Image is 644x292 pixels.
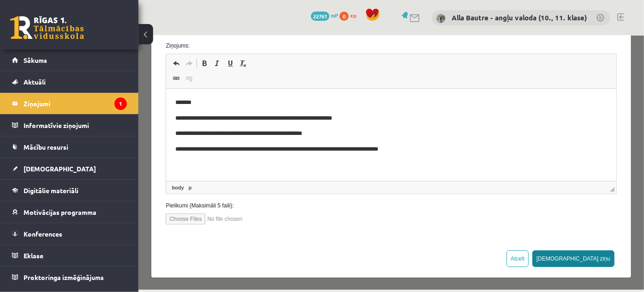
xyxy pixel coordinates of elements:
[31,148,47,156] a: body element
[12,245,127,266] a: Eklase
[31,37,44,49] a: Link (Ctrl+K)
[368,215,390,231] button: Atcelt
[44,22,57,34] a: Redo (Ctrl+Y)
[114,97,127,110] i: 1
[60,22,72,34] a: Bold (Ctrl+B)
[28,53,477,146] iframe: Editor, wiswyg-editor-47024999583560-1758130943-30
[24,115,127,136] legend: Informatīvie ziņojumi
[10,16,84,39] a: Rīgas 1. Tālmācības vidusskola
[471,152,476,156] span: Resize
[331,12,338,19] span: mP
[24,230,62,238] span: Konferences
[340,12,349,21] span: 0
[12,71,127,92] a: Aktuāli
[20,6,485,14] label: Ziņojums:
[12,223,127,244] a: Konferences
[24,143,68,151] span: Mācību resursi
[12,201,127,223] a: Motivācijas programma
[48,148,55,156] a: p element
[24,251,43,260] span: Eklase
[12,93,127,114] a: Ziņojumi1
[12,136,127,158] a: Mācību resursi
[350,12,356,19] span: xp
[12,267,127,288] a: Proktoringa izmēģinājums
[98,22,111,34] a: Remove Format
[12,115,127,136] a: Informatīvie ziņojumi
[24,56,47,64] span: Sākums
[340,12,361,19] a: 0 xp
[12,158,127,179] a: [DEMOGRAPHIC_DATA]
[24,273,104,281] span: Proktoringa izmēģinājums
[85,22,98,34] a: Underline (Ctrl+U)
[24,78,46,86] span: Aktuāli
[311,12,329,21] span: 22761
[24,93,127,114] legend: Ziņojumi
[24,164,96,173] span: [DEMOGRAPHIC_DATA]
[436,14,446,23] img: Alla Bautre - angļu valoda (10., 11. klase)
[24,208,96,216] span: Motivācijas programma
[12,180,127,201] a: Digitālie materiāli
[44,37,57,49] a: Unlink
[12,49,127,71] a: Sākums
[394,215,476,231] button: [DEMOGRAPHIC_DATA] ziņu
[311,12,338,19] a: 22761 mP
[452,13,587,22] a: Alla Bautre - angļu valoda (10., 11. klase)
[24,186,78,195] span: Digitālie materiāli
[72,22,85,34] a: Italic (Ctrl+I)
[20,166,485,174] label: Pielikumi (Maksimāli 5 faili):
[31,22,44,34] a: Undo (Ctrl+Z)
